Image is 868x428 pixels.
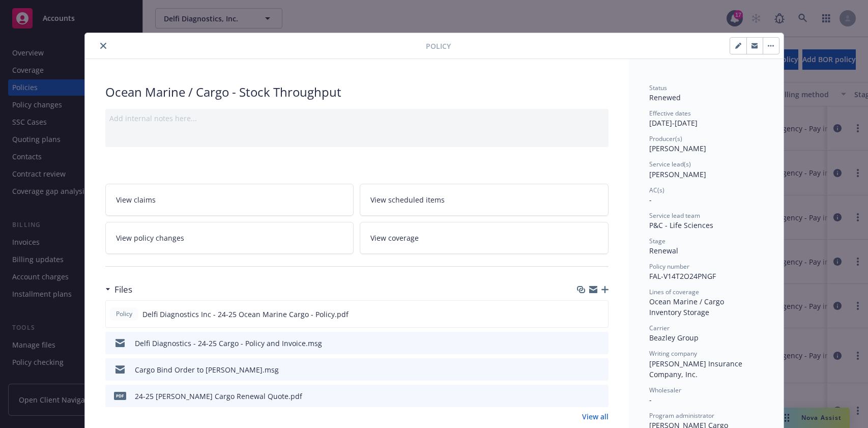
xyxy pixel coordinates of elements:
[649,246,678,255] span: Renewal
[105,184,354,216] a: View claims
[135,338,322,349] div: Delfi Diagnostics - 24-25 Cargo - Policy and Invoice.msg
[142,309,349,320] span: Delfi Diagnostics Inc - 24-25 Ocean Marine Cargo - Policy.pdf
[595,338,604,349] button: preview file
[116,194,156,205] span: View claims
[649,211,700,220] span: Service lead team
[114,309,134,319] span: Policy
[649,169,706,179] span: [PERSON_NAME]
[649,160,691,168] span: Service lead(s)
[114,392,126,400] span: pdf
[105,283,132,296] div: Files
[649,134,682,143] span: Producer(s)
[579,391,587,402] button: download file
[649,307,763,318] div: Inventory Storage
[105,83,609,101] div: Ocean Marine / Cargo - Stock Throughput
[649,237,666,245] span: Stage
[135,391,302,402] div: 24-25 [PERSON_NAME] Cargo Renewal Quote.pdf
[595,309,604,320] button: preview file
[360,222,609,254] a: View coverage
[426,41,451,51] span: Policy
[649,333,699,343] span: Beazley Group
[135,364,279,375] div: Cargo Bind Order to [PERSON_NAME].msg
[649,195,652,205] span: -
[649,296,763,307] div: Ocean Marine / Cargo
[109,113,604,124] div: Add internal notes here...
[370,194,445,205] span: View scheduled items
[649,386,681,394] span: Wholesaler
[649,359,744,379] span: [PERSON_NAME] Insurance Company, Inc.
[105,222,354,254] a: View policy changes
[649,186,664,194] span: AC(s)
[578,309,587,320] button: download file
[649,109,691,118] span: Effective dates
[649,93,681,102] span: Renewed
[649,220,713,230] span: P&C - Life Sciences
[595,391,604,402] button: preview file
[370,233,419,243] span: View coverage
[649,349,697,358] span: Writing company
[649,271,716,281] span: FAL-V14T2O24PNGF
[649,144,706,153] span: [PERSON_NAME]
[579,364,587,375] button: download file
[649,411,714,420] span: Program administrator
[649,83,667,92] span: Status
[97,40,109,52] button: close
[649,395,652,405] span: -
[649,109,763,128] div: [DATE] - [DATE]
[579,338,587,349] button: download file
[649,262,689,271] span: Policy number
[116,233,184,243] span: View policy changes
[360,184,609,216] a: View scheduled items
[595,364,604,375] button: preview file
[582,411,609,422] a: View all
[114,283,132,296] h3: Files
[649,288,699,296] span: Lines of coverage
[649,324,670,332] span: Carrier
